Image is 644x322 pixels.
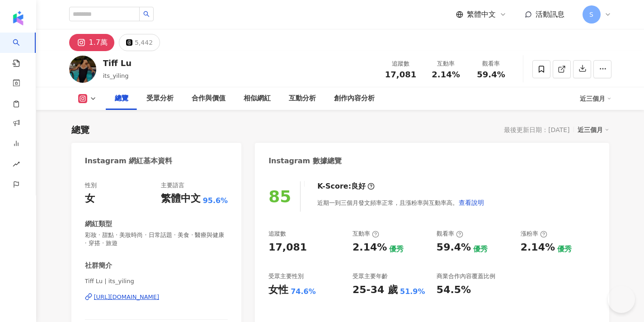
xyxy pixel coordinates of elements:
[85,219,112,229] div: 網紅類型
[268,241,307,255] div: 17,081
[334,93,375,104] div: 創作內容分析
[477,70,505,79] span: 59.4%
[351,181,366,191] div: 良好
[557,244,572,254] div: 優秀
[317,194,484,212] div: 近期一到三個月發文頻率正常，且漲粉率與互動率高。
[71,123,89,136] div: 總覽
[103,72,129,79] span: its_yiling
[85,192,95,206] div: 女
[268,230,286,238] div: 追蹤數
[353,230,379,238] div: 互動率
[161,192,201,206] div: 繁體中文
[437,272,495,280] div: 商業合作內容覆蓋比例
[161,181,184,189] div: 主要語言
[268,283,288,297] div: 女性
[608,286,635,313] iframe: Help Scout Beacon - Open
[203,196,228,206] span: 95.6%
[85,293,228,301] a: [URL][DOMAIN_NAME]
[85,277,228,285] span: Tiff Lu | its_yiling
[103,57,132,69] div: Tiff Lu
[115,93,128,104] div: 總覽
[85,231,228,247] span: 彩妝 · 甜點 · 美妝時尚 · 日常話題 · 美食 · 醫療與健康 · 穿搭 · 旅遊
[291,287,316,297] div: 74.6%
[268,187,291,206] div: 85
[353,241,387,255] div: 2.14%
[521,241,555,255] div: 2.14%
[521,230,547,238] div: 漲粉率
[389,244,404,254] div: 優秀
[317,181,375,191] div: K-Score :
[384,59,418,68] div: 追蹤數
[536,10,564,19] span: 活動訊息
[437,230,463,238] div: 觀看率
[458,194,484,212] button: 查看說明
[268,272,304,280] div: 受眾主要性別
[429,59,463,68] div: 互動率
[474,59,508,68] div: 觀看率
[459,199,484,206] span: 查看說明
[467,9,496,19] span: 繁體中文
[69,34,114,51] button: 1.7萬
[578,124,609,136] div: 近三個月
[385,70,416,79] span: 17,081
[85,156,173,166] div: Instagram 網紅基本資料
[432,70,460,79] span: 2.14%
[353,283,398,297] div: 25-34 歲
[69,56,96,83] img: KOL Avatar
[437,241,471,255] div: 59.4%
[85,261,112,270] div: 社群簡介
[89,36,108,49] div: 1.7萬
[143,11,150,17] span: search
[580,91,611,106] div: 近三個月
[94,293,160,301] div: [URL][DOMAIN_NAME]
[146,93,174,104] div: 受眾分析
[437,283,471,297] div: 54.5%
[13,155,20,175] span: rise
[192,93,226,104] div: 合作與價值
[85,181,97,189] div: 性別
[473,244,488,254] div: 優秀
[289,93,316,104] div: 互動分析
[11,11,25,25] img: logo icon
[13,33,31,68] a: search
[589,9,593,19] span: S
[504,126,569,133] div: 最後更新日期：[DATE]
[268,156,342,166] div: Instagram 數據總覽
[244,93,271,104] div: 相似網紅
[353,272,388,280] div: 受眾主要年齡
[135,36,153,49] div: 5,442
[119,34,160,51] button: 5,442
[400,287,425,297] div: 51.9%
